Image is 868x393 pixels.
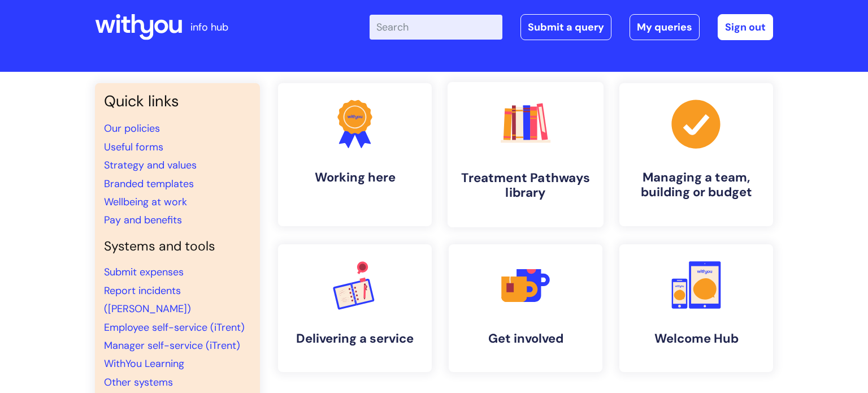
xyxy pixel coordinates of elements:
[104,158,197,172] a: Strategy and values
[104,122,160,135] a: Our policies
[104,321,245,334] a: Employee self-service (iTrent)
[449,244,602,372] a: Get involved
[104,140,163,154] a: Useful forms
[718,14,773,40] a: Sign out
[104,92,251,110] h3: Quick links
[104,357,184,370] a: WithYou Learning
[104,339,240,352] a: Manager self-service (iTrent)
[619,83,773,226] a: Managing a team, building or budget
[520,14,611,40] a: Submit a query
[619,244,773,372] a: Welcome Hub
[278,244,432,372] a: Delivering a service
[104,284,191,316] a: Report incidents ([PERSON_NAME])
[448,82,604,227] a: Treatment Pathways library
[287,170,423,185] h4: Working here
[457,170,594,201] h4: Treatment Pathways library
[370,14,773,40] div: | -
[287,331,423,346] h4: Delivering a service
[104,265,184,279] a: Submit expenses
[628,331,764,346] h4: Welcome Hub
[370,15,502,40] input: Search
[278,83,432,226] a: Working here
[104,239,251,254] h4: Systems and tools
[104,213,182,227] a: Pay and benefits
[104,195,187,209] a: Wellbeing at work
[190,18,228,36] p: info hub
[628,170,764,200] h4: Managing a team, building or budget
[104,375,173,389] a: Other systems
[458,331,593,346] h4: Get involved
[104,177,194,191] a: Branded templates
[630,14,700,40] a: My queries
